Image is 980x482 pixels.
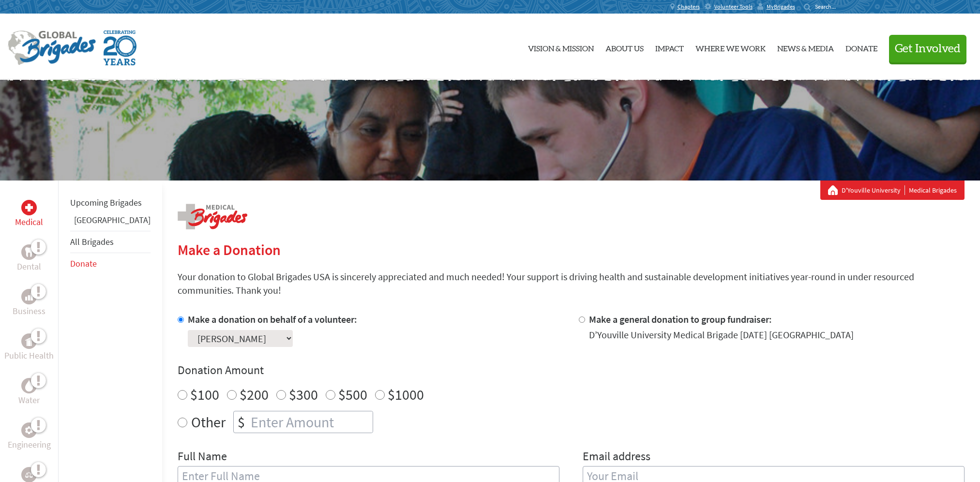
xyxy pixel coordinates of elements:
[70,258,97,269] a: Donate
[777,22,834,72] a: News & Media
[178,362,965,378] h4: Donation Amount
[17,244,41,273] a: DentalDental
[178,204,247,229] img: logo-medical.png
[70,253,151,274] li: Donate
[178,449,227,466] label: Full Name
[589,328,854,342] div: D’Youville University Medical Brigade [DATE] [GEOGRAPHIC_DATA]
[8,30,96,65] img: Global Brigades Logo
[25,472,33,478] img: Legal Empowerment
[25,426,33,434] img: Engineering
[714,3,753,11] span: Volunteer Tools
[289,385,318,404] label: $300
[191,411,226,433] label: Other
[21,289,37,304] div: Business
[895,43,961,55] span: Get Involved
[767,3,795,11] span: MyBrigades
[70,213,151,231] li: Belize
[8,422,51,452] a: EngineeringEngineering
[74,214,151,226] a: [GEOGRAPHIC_DATA]
[583,449,650,466] label: Email address
[4,349,54,362] p: Public Health
[655,22,684,72] a: Impact
[25,336,33,346] img: Public Health
[528,22,594,72] a: Vision & Mission
[842,185,905,195] a: D'Youville University
[25,380,33,391] img: Water
[17,260,41,273] p: Dental
[70,197,142,208] a: Upcoming Brigades
[845,22,877,72] a: Donate
[589,313,772,325] label: Make a general donation to group fundraiser:
[13,289,45,318] a: BusinessBusiness
[338,385,367,404] label: $500
[104,30,136,65] img: Global Brigades Celebrating 20 Years
[70,236,114,247] a: All Brigades
[25,247,33,256] img: Dental
[889,35,966,62] button: Get Involved
[70,192,151,213] li: Upcoming Brigades
[70,231,151,253] li: All Brigades
[18,393,40,407] p: Water
[240,385,269,404] label: $200
[8,438,51,452] p: Engineering
[15,215,43,229] p: Medical
[828,185,957,195] div: Medical Brigades
[678,3,700,11] span: Chapters
[25,204,33,211] img: Medical
[21,244,37,260] div: Dental
[815,3,843,10] input: Search...
[695,22,766,72] a: Where We Work
[21,333,37,349] div: Public Health
[25,293,33,301] img: Business
[18,378,40,407] a: WaterWater
[188,313,357,325] label: Make a donation on behalf of a volunteer:
[388,385,424,404] label: $1000
[249,411,373,433] input: Enter Amount
[605,22,644,72] a: About Us
[15,200,43,229] a: MedicalMedical
[178,241,965,258] h2: Make a Donation
[21,378,37,393] div: Water
[234,411,249,433] div: $
[178,270,965,297] p: Your donation to Global Brigades USA is sincerely appreciated and much needed! Your support is dr...
[21,422,37,438] div: Engineering
[13,304,45,318] p: Business
[4,333,54,362] a: Public HealthPublic Health
[190,385,219,404] label: $100
[21,200,37,215] div: Medical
